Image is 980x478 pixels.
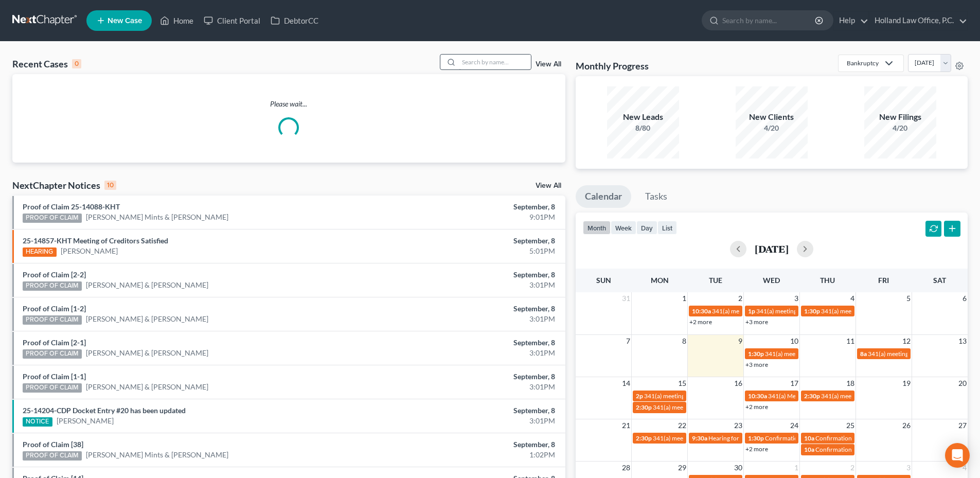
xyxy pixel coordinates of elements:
[636,221,657,235] button: day
[625,335,631,347] span: 7
[23,349,82,359] div: PROOF OF CLAIM
[847,59,879,67] div: Bankruptcy
[636,392,643,400] span: 2p
[681,292,687,305] span: 1
[621,377,631,390] span: 14
[864,111,936,123] div: New Filings
[576,185,631,208] a: Calendar
[72,59,81,68] div: 0
[905,462,912,474] span: 3
[793,292,799,305] span: 3
[384,450,555,460] div: 1:02PM
[905,292,912,305] span: 5
[384,348,555,358] div: 3:01PM
[849,462,856,474] span: 2
[748,392,767,400] span: 10:30a
[957,377,968,390] span: 20
[793,462,799,474] span: 1
[621,419,631,432] span: 21
[644,392,798,400] span: 341(a) meeting for [PERSON_NAME] & [PERSON_NAME]
[864,123,936,133] div: 4/20
[804,307,820,315] span: 1:30p
[765,350,864,358] span: 341(a) meeting for [PERSON_NAME]
[611,221,636,235] button: week
[23,236,168,245] a: 25-14857-KHT Meeting of Creditors Satisfied
[733,419,743,432] span: 23
[23,315,82,325] div: PROOF OF CLAIM
[596,276,611,285] span: Sun
[878,276,889,285] span: Fri
[722,11,816,30] input: Search by name...
[384,416,555,426] div: 3:01PM
[737,335,743,347] span: 9
[820,276,835,285] span: Thu
[845,377,856,390] span: 18
[384,236,555,246] div: September, 8
[86,382,208,392] a: [PERSON_NAME] & [PERSON_NAME]
[636,403,652,411] span: 2:30p
[748,434,764,442] span: 1:30p
[607,123,679,133] div: 8/80
[384,371,555,382] div: September, 8
[745,318,768,326] a: +3 more
[621,292,631,305] span: 31
[677,377,687,390] span: 15
[576,60,649,72] h3: Monthly Progress
[23,247,57,257] div: HEARING
[86,348,208,358] a: [PERSON_NAME] & [PERSON_NAME]
[933,276,946,285] span: Sat
[689,318,712,326] a: +2 more
[821,392,920,400] span: 341(a) meeting for [PERSON_NAME]
[86,212,228,222] a: [PERSON_NAME] Mints & [PERSON_NAME]
[755,243,789,254] h2: [DATE]
[384,246,555,256] div: 5:01PM
[23,417,52,427] div: NOTICE
[804,392,820,400] span: 2:30p
[384,314,555,324] div: 3:01PM
[677,419,687,432] span: 22
[536,182,561,189] a: View All
[709,276,722,285] span: Tue
[23,440,83,449] a: Proof of Claim [38]
[23,338,86,347] a: Proof of Claim [2-1]
[845,419,856,432] span: 25
[901,419,912,432] span: 26
[708,434,789,442] span: Hearing for [PERSON_NAME]
[692,307,711,315] span: 10:30a
[104,181,116,190] div: 10
[657,221,677,235] button: list
[961,292,968,305] span: 6
[789,419,799,432] span: 24
[736,111,808,123] div: New Clients
[651,276,669,285] span: Mon
[384,405,555,416] div: September, 8
[86,314,208,324] a: [PERSON_NAME] & [PERSON_NAME]
[636,434,652,442] span: 2:30p
[821,307,920,315] span: 341(a) meeting for [PERSON_NAME]
[23,304,86,313] a: Proof of Claim [1-2]
[12,58,81,70] div: Recent Cases
[712,307,866,315] span: 341(a) meeting for [PERSON_NAME] & [PERSON_NAME]
[23,372,86,381] a: Proof of Claim [1-1]
[748,307,755,315] span: 1p
[789,377,799,390] span: 17
[23,383,82,393] div: PROOF OF CLAIM
[860,350,867,358] span: 8a
[834,11,868,30] a: Help
[765,434,966,442] span: Confirmation hearing for Broc Charleston second case & [PERSON_NAME]
[869,11,967,30] a: Holland Law Office, P.C.
[86,450,228,460] a: [PERSON_NAME] Mints & [PERSON_NAME]
[384,304,555,314] div: September, 8
[653,434,752,442] span: 341(a) meeting for [PERSON_NAME]
[57,416,114,426] a: [PERSON_NAME]
[677,462,687,474] span: 29
[737,292,743,305] span: 2
[804,446,814,453] span: 10a
[736,123,808,133] div: 4/20
[636,185,676,208] a: Tasks
[692,434,707,442] span: 9:30a
[12,99,565,109] p: Please wait...
[901,377,912,390] span: 19
[384,280,555,290] div: 3:01PM
[23,202,120,211] a: Proof of Claim 25-14088-KHT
